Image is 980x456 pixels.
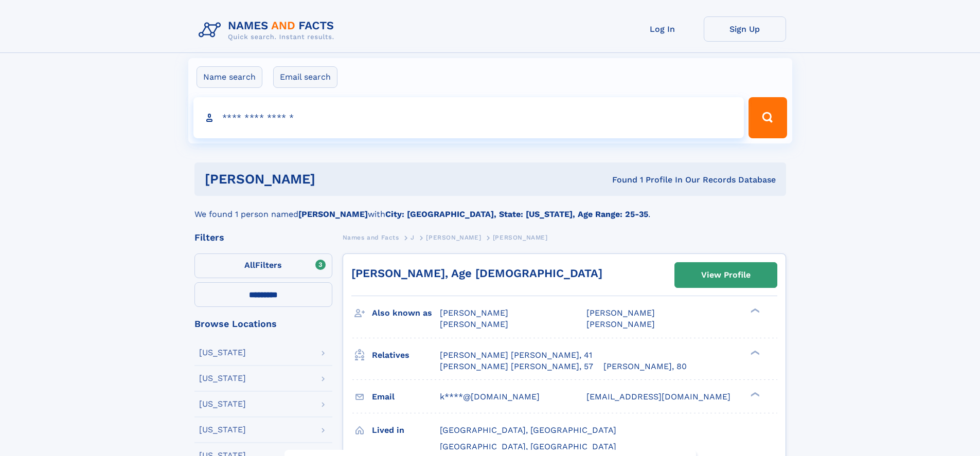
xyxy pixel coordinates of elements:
[586,308,655,318] span: [PERSON_NAME]
[411,234,415,241] span: J
[748,307,760,314] div: ❯
[586,392,730,402] span: [EMAIL_ADDRESS][DOMAIN_NAME]
[426,231,481,244] a: [PERSON_NAME]
[440,350,592,361] a: [PERSON_NAME] [PERSON_NAME], 41
[194,16,343,44] img: Logo Names and Facts
[372,304,440,322] h3: Also known as
[199,349,246,357] div: [US_STATE]
[372,388,440,406] h3: Email
[385,209,648,219] b: City: [GEOGRAPHIC_DATA], State: [US_STATE], Age Range: 25-35
[748,349,760,356] div: ❯
[194,233,332,242] div: Filters
[749,97,787,138] button: Search Button
[440,361,593,372] a: [PERSON_NAME] [PERSON_NAME], 57
[193,97,744,138] input: search input
[343,231,399,244] a: Names and Facts
[440,308,508,318] span: [PERSON_NAME]
[464,174,776,186] div: Found 1 Profile In Our Records Database
[194,253,332,278] label: Filters
[701,263,751,287] div: View Profile
[199,426,246,434] div: [US_STATE]
[440,319,508,329] span: [PERSON_NAME]
[586,319,655,329] span: [PERSON_NAME]
[244,260,255,270] span: All
[194,196,786,221] div: We found 1 person named with .
[493,234,548,241] span: [PERSON_NAME]
[199,374,246,382] div: [US_STATE]
[372,422,440,439] h3: Lived in
[675,263,777,287] a: View Profile
[372,346,440,364] h3: Relatives
[194,319,332,329] div: Browse Locations
[351,267,602,280] a: [PERSON_NAME], Age [DEMOGRAPHIC_DATA]
[273,66,337,88] label: Email search
[199,400,246,408] div: [US_STATE]
[298,209,368,219] b: [PERSON_NAME]
[603,361,687,372] a: [PERSON_NAME], 80
[621,16,704,42] a: Log In
[440,442,616,451] span: [GEOGRAPHIC_DATA], [GEOGRAPHIC_DATA]
[411,231,415,244] a: J
[197,66,262,88] label: Name search
[704,16,786,42] a: Sign Up
[426,234,481,241] span: [PERSON_NAME]
[440,425,616,435] span: [GEOGRAPHIC_DATA], [GEOGRAPHIC_DATA]
[205,173,464,186] h1: [PERSON_NAME]
[748,391,760,397] div: ❯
